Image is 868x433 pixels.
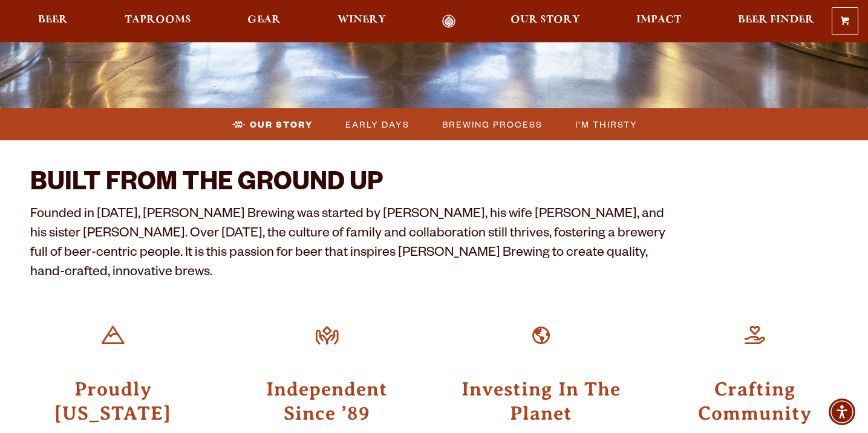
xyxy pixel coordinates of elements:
span: Brewing Process [442,116,543,133]
span: Impact [636,15,681,25]
h3: Independent Since ’89 [244,376,410,425]
a: Impact [628,15,689,28]
a: Beer Finder [730,15,822,28]
h3: Proudly [US_STATE] [30,376,196,425]
span: Beer Finder [738,15,814,25]
span: Taprooms [125,15,191,25]
a: Our Story [503,15,588,28]
span: Early Days [345,116,410,133]
a: Gear [240,15,289,28]
h3: Crafting Community [672,376,838,425]
span: I’m Thirsty [575,116,638,133]
a: Brewing Process [435,116,549,133]
a: Taprooms [117,15,199,28]
span: Gear [247,15,281,25]
p: Founded in [DATE], [PERSON_NAME] Brewing was started by [PERSON_NAME], his wife [PERSON_NAME], an... [30,206,667,284]
h3: Investing In The Planet [458,376,624,425]
a: Our Story [225,116,319,133]
span: Winery [338,15,386,25]
span: Our Story [511,15,580,25]
a: Beer [30,15,76,28]
h2: BUILT FROM THE GROUND UP [30,171,667,200]
span: Beer [38,15,68,25]
div: Accessibility Menu [829,399,855,425]
a: I’m Thirsty [568,116,644,133]
span: Our Story [250,116,313,133]
a: Winery [330,15,394,28]
a: Early Days [338,116,416,133]
a: Odell Home [426,15,471,28]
